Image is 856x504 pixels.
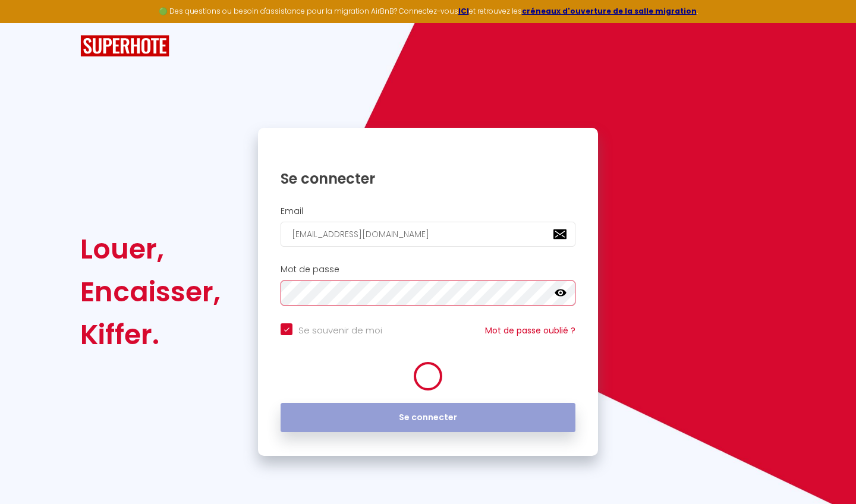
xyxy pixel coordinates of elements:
div: Louer, [80,228,221,270]
a: Mot de passe oublié ? [485,325,575,336]
button: Ouvrir le widget de chat LiveChat [10,5,45,40]
input: Ton Email [281,222,575,247]
a: créneaux d'ouverture de la salle migration [522,6,697,16]
h2: Email [281,206,575,216]
div: Kiffer. [80,313,221,356]
a: ICI [458,6,469,16]
div: Encaisser, [80,270,221,313]
img: SuperHote logo [80,35,169,57]
h1: Se connecter [281,169,575,188]
h2: Mot de passe [281,264,575,275]
button: Se connecter [281,403,575,433]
